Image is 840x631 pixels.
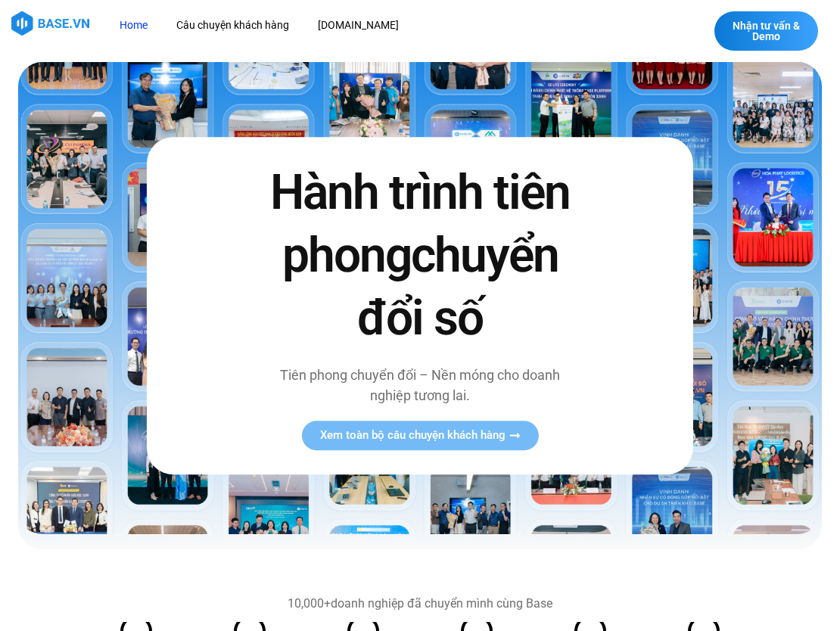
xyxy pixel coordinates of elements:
span: Nhận tư vấn & Demo [730,20,804,42]
b: 10,000+ [288,596,331,611]
span: Xem toàn bộ câu chuyện khách hàng [320,430,506,441]
span: chuyển đổi số [357,227,558,347]
a: [DOMAIN_NAME] [306,11,410,39]
p: Tiên phong chuyển đổi – Nền móng cho doanh nghiệp tương lai. [263,365,577,406]
h2: Hành trình tiên phong [263,161,577,350]
div: doanh nghiệp đã chuyển mình cùng Base [79,598,761,610]
a: Home [108,11,159,39]
a: Nhận tư vấn & Demo [714,11,819,51]
a: Xem toàn bộ câu chuyện khách hàng [302,421,539,450]
nav: Menu [108,11,517,39]
a: Câu chuyện khách hàng [165,11,300,39]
